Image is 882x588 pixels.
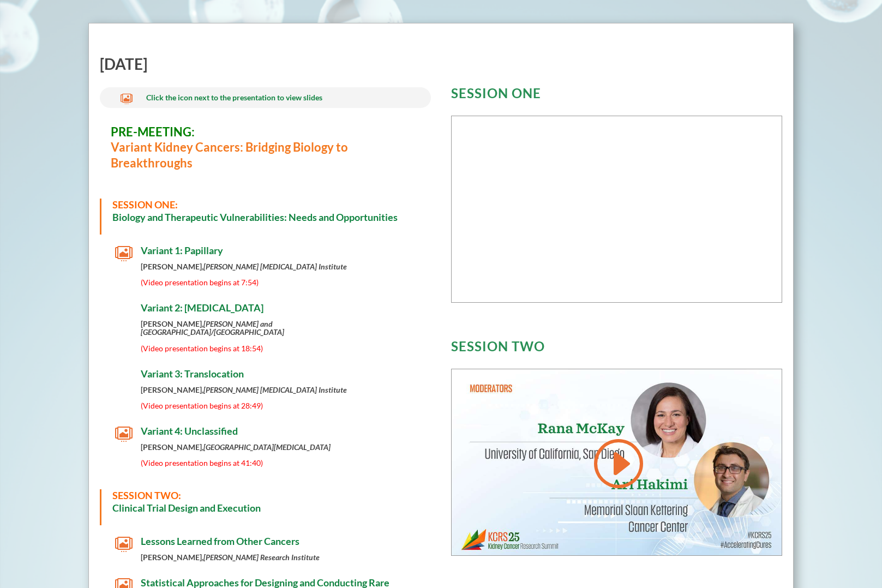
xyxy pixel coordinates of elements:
span:  [115,425,133,443]
span: Lessons Learned from Other Cancers [141,535,299,547]
h3: SESSION ONE [451,87,782,105]
span: (Video presentation begins at 7:54) [141,278,259,287]
strong: [PERSON_NAME], [141,262,347,271]
h2: [DATE] [100,56,431,77]
h3: SESSION TWO [451,340,782,358]
strong: Clinical Trial Design and Execution [112,502,261,514]
strong: Biology and Therapeutic Vulnerabilities: Needs and Opportunities [112,211,398,223]
span: Variant 1: Papillary [141,244,223,256]
span:  [115,536,133,553]
span: Variant 3: Translocation [141,368,244,380]
span: (Video presentation begins at 18:54) [141,344,263,353]
span: Variant 4: Unclassified [141,425,238,437]
strong: [PERSON_NAME], [141,319,284,337]
span:  [115,302,133,320]
h3: Variant Kidney Cancers: Bridging Biology to Breakthroughs [111,124,420,177]
strong: [PERSON_NAME], [141,553,320,562]
span: (Video presentation begins at 41:40) [141,458,263,467]
strong: [PERSON_NAME], [141,442,331,452]
strong: [PERSON_NAME], [141,385,347,394]
span:  [115,245,133,262]
em: [PERSON_NAME] Research Institute [203,553,320,562]
span: (Video presentation begins at 28:49) [141,401,263,410]
span: SESSION ONE: [112,199,178,211]
em: [PERSON_NAME] [MEDICAL_DATA] Institute [203,385,347,394]
span:  [121,93,133,105]
span: SESSION TWO: [112,489,181,501]
em: [GEOGRAPHIC_DATA][MEDICAL_DATA] [203,442,331,452]
em: [PERSON_NAME] and [GEOGRAPHIC_DATA]/[GEOGRAPHIC_DATA] [141,319,284,337]
span: Variant 2: [MEDICAL_DATA] [141,302,263,314]
em: [PERSON_NAME] [MEDICAL_DATA] Institute [203,262,347,271]
span:  [115,368,133,386]
span: Click the icon next to the presentation to view slides [146,93,322,102]
iframe: Variant Kidney Cancers: Bridging Biology to Breakthroughs | Kidney Cancer Research Summit 2025 [452,116,782,302]
span: PRE-MEETING: [111,124,195,139]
